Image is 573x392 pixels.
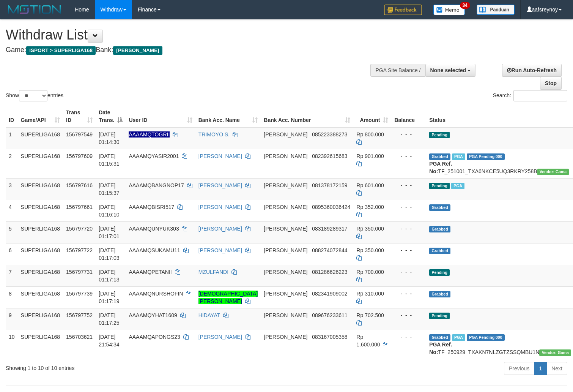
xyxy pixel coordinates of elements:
td: SUPERLIGA168 [18,265,63,286]
div: - - - [394,225,423,232]
label: Show entries [6,90,63,101]
a: Stop [540,77,562,90]
span: [DATE] 01:17:19 [99,291,120,304]
td: SUPERLIGA168 [18,178,63,200]
span: [DATE] 21:54:34 [99,334,120,348]
span: Rp 350.000 [356,226,384,232]
a: Run Auto-Refresh [502,64,562,77]
span: Rp 1.600.000 [356,334,380,348]
span: None selected [430,67,466,73]
span: Nama rekening ada tanda titik/strip, harap diedit [129,131,170,138]
div: - - - [394,333,423,341]
span: Pending [429,269,450,276]
span: Copy 082392615683 to clipboard [312,153,347,159]
span: PGA Pending [467,334,505,341]
img: MOTION_logo.png [6,4,63,15]
td: 6 [6,243,18,265]
a: Previous [504,362,534,375]
div: - - - [394,152,423,160]
span: 156797720 [66,226,93,232]
img: Feedback.jpg [384,5,422,15]
td: 4 [6,200,18,221]
input: Search: [513,90,567,101]
td: 10 [6,330,18,359]
span: [DATE] 01:17:01 [99,226,120,239]
span: [DATE] 01:17:25 [99,312,120,326]
span: Rp 310.000 [356,291,384,297]
b: PGA Ref. No: [429,341,452,355]
span: Pending [429,132,450,138]
th: User ID: activate to sort column ascending [126,106,195,127]
span: Grabbed [429,291,450,297]
div: - - - [394,268,423,276]
span: Rp 352.000 [356,204,384,210]
img: panduan.png [477,5,515,15]
span: Rp 901.000 [356,153,384,159]
select: Showentries [19,90,47,101]
span: [PERSON_NAME] [264,153,307,159]
span: [PERSON_NAME] [264,131,307,138]
img: Button%20Memo.svg [433,5,465,15]
td: SUPERLIGA168 [18,149,63,178]
th: Trans ID: activate to sort column ascending [63,106,96,127]
span: AAAAMQPETANII [129,269,172,275]
span: [PERSON_NAME] [264,312,307,318]
span: Copy 083189289317 to clipboard [312,226,347,232]
a: HIDAYAT [198,312,220,318]
th: Game/API: activate to sort column ascending [18,106,63,127]
span: [PERSON_NAME] [264,182,307,188]
div: - - - [394,131,423,138]
button: None selected [425,64,476,77]
span: [PERSON_NAME] [264,269,307,275]
span: AAAAMQBISRI517 [129,204,174,210]
span: 156797549 [66,131,93,138]
a: TRIMOYO S. [198,131,230,138]
span: [DATE] 01:14:30 [99,131,120,145]
span: 156797661 [66,204,93,210]
a: 1 [534,362,547,375]
span: Marked by aafchhiseyha [452,334,465,341]
label: Search: [493,90,567,101]
span: 156797731 [66,269,93,275]
span: AAAAMQNURSHOFIN [129,291,183,297]
span: Rp 350.000 [356,247,384,253]
span: Grabbed [429,248,450,254]
a: [DEMOGRAPHIC_DATA][PERSON_NAME] [198,291,258,304]
span: AAAAMQYASIR2001 [129,153,179,159]
td: SUPERLIGA168 [18,200,63,221]
span: [PERSON_NAME] [113,46,162,55]
span: Rp 800.000 [356,131,384,138]
span: Copy 083167005358 to clipboard [312,334,347,340]
span: AAAAMQSUKAMU11 [129,247,180,253]
div: Showing 1 to 10 of 10 entries [6,361,233,372]
th: Amount: activate to sort column ascending [353,106,391,127]
span: Marked by aafandaneth [451,183,464,189]
th: Bank Acc. Number: activate to sort column ascending [261,106,353,127]
td: 3 [6,178,18,200]
th: Balance [391,106,426,127]
a: [PERSON_NAME] [198,182,242,188]
span: AAAAMQYHAT1609 [129,312,177,318]
td: SUPERLIGA168 [18,221,63,243]
a: [PERSON_NAME] [198,247,242,253]
td: SUPERLIGA168 [18,243,63,265]
span: AAAAMQUNYUK303 [129,226,179,232]
div: - - - [394,311,423,319]
a: [PERSON_NAME] [198,226,242,232]
span: [DATE] 01:17:03 [99,247,120,261]
td: SUPERLIGA168 [18,308,63,330]
span: Copy 085223388273 to clipboard [312,131,347,138]
td: SUPERLIGA168 [18,286,63,308]
td: 7 [6,265,18,286]
th: ID [6,106,18,127]
span: Pending [429,183,450,189]
span: 34 [460,2,470,9]
span: [DATE] 01:16:10 [99,204,120,218]
span: [PERSON_NAME] [264,291,307,297]
span: 156797616 [66,182,93,188]
span: Grabbed [429,334,450,341]
th: Bank Acc. Name: activate to sort column ascending [195,106,261,127]
td: 9 [6,308,18,330]
span: [DATE] 01:17:13 [99,269,120,283]
span: [PERSON_NAME] [264,334,307,340]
